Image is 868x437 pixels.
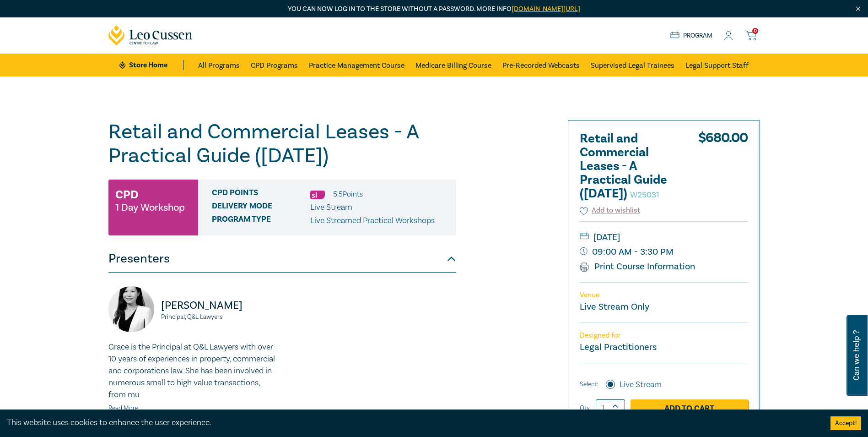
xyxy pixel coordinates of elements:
[7,417,817,429] div: This website uses cookies to enhance the user experience.
[310,215,435,227] p: Live Streamed Practical Workshops
[212,202,310,213] span: Delivery Mode
[580,301,649,313] a: Live Stream Only
[212,188,310,200] span: CPD Points
[852,321,861,390] span: Can we help ?
[580,291,748,300] p: Venue
[212,215,310,227] span: Program type
[580,132,680,201] h2: Retail and Commercial Leases - A Practical Guide ([DATE])
[580,341,657,353] small: Legal Practitioners
[119,60,183,70] a: Store Home
[115,203,185,212] small: 1 Day Workshop
[115,186,138,203] h3: CPD
[631,399,748,417] a: Add to Cart
[670,31,713,41] a: Program
[580,331,748,340] p: Designed for
[108,404,138,412] a: Read More
[108,4,760,14] p: You can now log in to the store without a password. More info
[591,54,674,76] a: Supervised Legal Trainees
[198,54,240,76] a: All Programs
[685,54,749,76] a: Legal Support Staff
[830,416,861,430] button: Accept cookies
[580,379,598,389] span: Select:
[310,191,325,199] img: Substantive Law
[251,54,298,76] a: CPD Programs
[752,28,758,34] span: 0
[512,5,580,13] a: [DOMAIN_NAME][URL]
[415,54,491,76] a: Medicare Billing Course
[620,379,662,391] label: Live Stream
[580,230,748,245] small: [DATE]
[596,399,625,417] input: 1
[580,205,641,216] button: Add to wishlist
[108,341,277,401] p: Grace is the Principal at Q&L Lawyers with over 10 years of experiences in property, commercial a...
[309,54,404,76] a: Practice Management Course
[161,298,277,313] p: [PERSON_NAME]
[502,54,580,76] a: Pre-Recorded Webcasts
[310,202,352,213] span: Live Stream
[854,5,862,13] img: Close
[161,314,277,320] small: Principal, Q&L Lawyers
[333,188,363,200] li: 5.5 Point s
[108,286,154,332] img: https://s3.ap-southeast-2.amazonaws.com/leo-cussen-store-production-content/Contacts/Grace%20Xiao...
[108,245,456,273] button: Presenters
[698,132,748,205] div: $ 680.00
[108,120,456,168] h1: Retail and Commercial Leases - A Practical Guide ([DATE])
[630,190,659,200] small: W25031
[580,245,748,259] small: 09:00 AM - 3:30 PM
[580,261,695,273] a: Print Course Information
[580,403,590,413] label: Qty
